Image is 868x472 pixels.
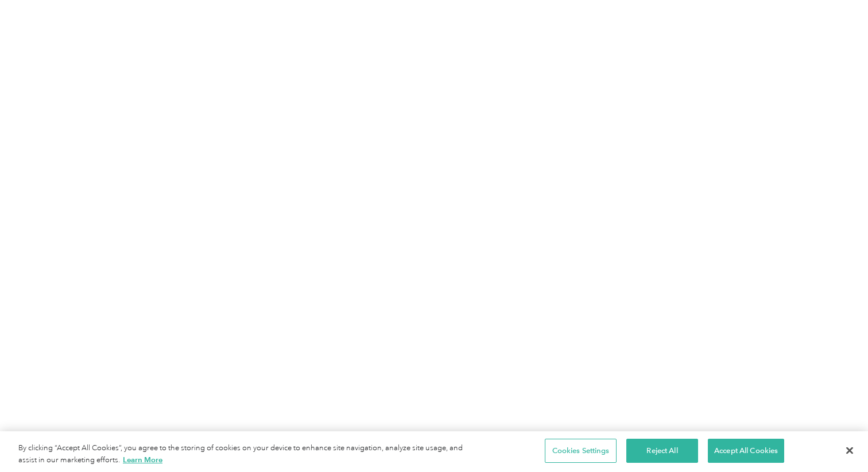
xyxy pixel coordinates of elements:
a: More information about your privacy, opens in a new tab [123,455,162,464]
button: Close [837,438,862,463]
div: By clicking “Accept All Cookies”, you agree to the storing of cookies on your device to enhance s... [18,443,478,466]
button: Accept All Cookies [708,439,784,463]
button: Reject All [626,439,698,463]
button: Cookies Settings [545,439,617,463]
